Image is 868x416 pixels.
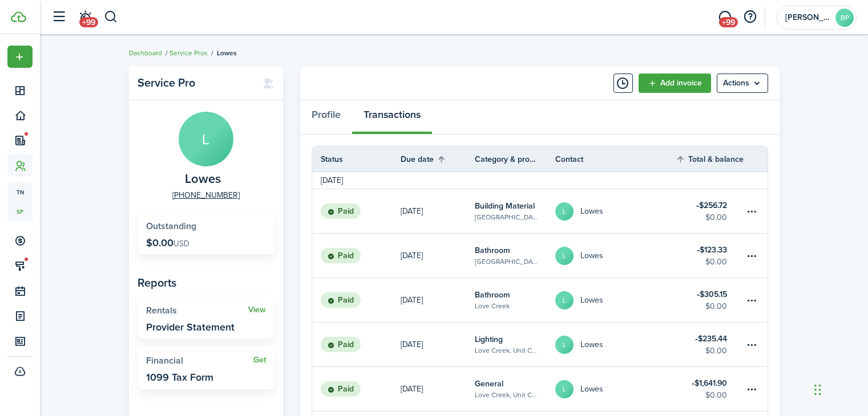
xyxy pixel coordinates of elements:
avatar-text: L [555,291,574,309]
status: Paid [321,248,361,264]
avatar-text: BP [835,9,854,27]
span: Biggins Property Management [785,14,831,22]
avatar-text: L [179,112,233,166]
table-amount-description: $0.00 [705,300,727,312]
a: Paid [312,189,401,233]
p: [DATE] [401,338,423,350]
table-amount-title: $305.15 [697,288,727,300]
button: Search [104,7,118,27]
a: Dashboard [129,48,162,58]
widget-stats-description: 1099 Tax Form [146,372,213,383]
status: Paid [321,292,361,308]
panel-main-subtitle: Reports [138,274,274,291]
table-amount-title: $235.44 [695,333,727,345]
avatar-text: L [555,247,574,265]
span: +99 [719,17,738,27]
button: Timeline [613,74,633,93]
a: tn [7,182,33,202]
div: Drag [814,373,821,407]
table-amount-description: $0.00 [705,211,727,223]
a: $123.33$0.00 [676,234,744,278]
button: Open resource center [740,7,760,27]
a: $305.15$0.00 [676,278,744,322]
table-subtitle: [GEOGRAPHIC_DATA] [475,256,538,267]
table-subtitle: Love Creek [475,301,510,311]
a: [PHONE_NUMBER] [172,189,240,201]
img: TenantCloud [11,11,26,22]
iframe: Chat Widget [811,361,868,416]
a: Paid [312,278,401,322]
p: [DATE] [401,205,423,217]
a: BathroomLove Creek [475,278,555,322]
avatar-text: L [555,202,574,221]
a: LLowes [555,189,676,233]
a: [DATE] [401,367,475,411]
a: [DATE] [401,323,475,366]
p: $0.00 [146,237,189,248]
p: [DATE] [401,383,423,395]
p: [DATE] [401,250,423,262]
a: LightingLove Creek, Unit C3 6268 [475,323,555,366]
menu-btn: Actions [717,74,768,93]
a: Paid [312,323,401,366]
a: $1,641.90$0.00 [676,367,744,411]
status: Paid [321,203,361,219]
th: Contact [555,153,676,165]
table-info-title: Bathroom [475,244,510,256]
widget-stats-title: Financial [146,356,253,366]
table-amount-description: $0.00 [705,256,727,268]
a: LLowes [555,367,676,411]
status: Paid [321,337,361,353]
a: Bathroom[GEOGRAPHIC_DATA] [475,234,555,278]
widget-stats-description: Provider Statement [146,321,235,333]
p: [DATE] [401,294,423,306]
a: View [248,305,266,315]
a: GeneralLove Creek, Unit C3 6268 [475,367,555,411]
button: Open menu [717,74,768,93]
table-info-title: General [475,378,503,390]
table-subtitle: Love Creek, Unit C3 6268 [475,390,538,400]
panel-main-title: Service Pro [138,76,251,89]
a: [DATE] [401,234,475,278]
a: Paid [312,234,401,278]
a: sp [7,202,33,221]
table-profile-info-text: Lowes [580,251,603,260]
span: Lowes [185,172,221,186]
span: Outstanding [146,219,196,233]
a: Notifications [74,3,96,32]
a: $256.72$0.00 [676,189,744,233]
td: [DATE] [312,174,352,186]
button: Open sidebar [48,6,70,28]
table-info-title: Bathroom [475,289,510,301]
a: LLowes [555,278,676,322]
table-profile-info-text: Lowes [580,207,603,216]
table-info-title: Lighting [475,333,503,345]
table-profile-info-text: Lowes [580,296,603,305]
a: LLowes [555,234,676,278]
th: Status [312,153,401,165]
table-amount-title: $1,641.90 [692,377,727,389]
a: LLowes [555,323,676,366]
avatar-text: L [555,380,574,398]
table-amount-title: $123.33 [697,244,727,256]
table-subtitle: [GEOGRAPHIC_DATA] [475,212,538,222]
avatar-text: L [555,336,574,354]
table-subtitle: Love Creek, Unit C3 6268 [475,345,538,356]
status: Paid [321,381,361,397]
th: Category & property [475,153,555,165]
table-profile-info-text: Lowes [580,385,603,394]
a: Get [253,356,266,365]
table-info-title: Building Material [475,200,535,212]
a: Profile [300,100,352,134]
table-profile-info-text: Lowes [580,340,603,349]
button: Open menu [7,46,33,68]
table-amount-title: $256.72 [696,199,727,211]
a: $235.44$0.00 [676,323,744,366]
span: +99 [79,17,98,27]
a: [DATE] [401,278,475,322]
table-amount-description: $0.00 [705,389,727,401]
th: Sort [676,152,744,166]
